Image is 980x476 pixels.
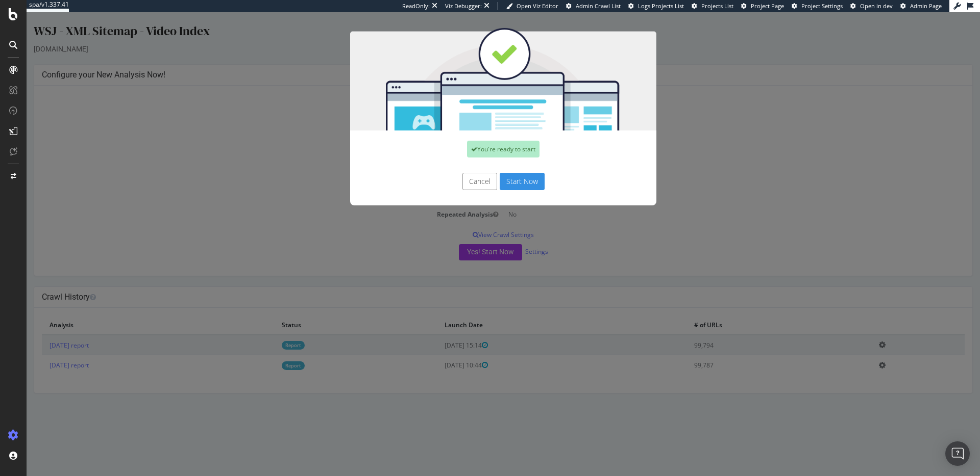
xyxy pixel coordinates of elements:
[945,441,970,466] div: Open Intercom Messenger
[751,2,784,10] span: Project Page
[638,2,684,10] span: Logs Projects List
[701,2,733,10] span: Projects List
[517,2,558,10] span: Open Viz Editor
[402,2,430,10] div: ReadOnly:
[436,161,471,178] button: Cancel
[692,2,733,10] a: Projects List
[801,2,843,10] span: Project Settings
[506,2,558,10] a: Open Viz Editor
[792,2,843,10] a: Project Settings
[324,15,630,118] img: You're all set!
[445,2,482,10] div: Viz Debugger:
[741,2,784,10] a: Project Page
[910,2,942,10] span: Admin Page
[628,2,684,10] a: Logs Projects List
[440,128,513,145] div: You're ready to start
[850,2,893,10] a: Open in dev
[860,2,893,10] span: Open in dev
[576,2,621,10] span: Admin Crawl List
[566,2,621,10] a: Admin Crawl List
[900,2,942,10] a: Admin Page
[473,161,518,178] button: Start Now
